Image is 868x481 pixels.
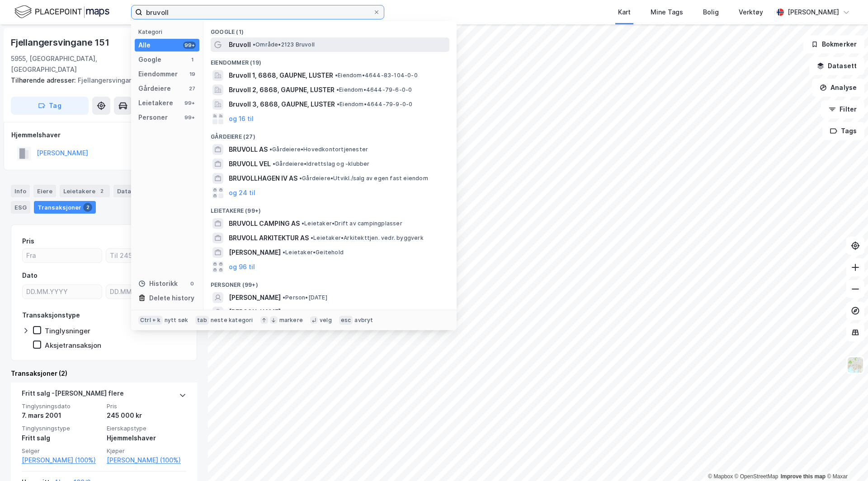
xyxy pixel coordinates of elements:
[138,69,178,79] div: Eiendommer
[211,317,253,324] div: neste kategori
[11,76,78,84] span: Tilhørende adresser:
[229,218,300,229] span: BRUVOLL CAMPING AS
[651,7,683,18] div: Mine Tags
[107,455,186,466] a: [PERSON_NAME] (100%)
[283,294,285,301] span: •
[22,425,101,432] span: Tinglysningstype
[183,114,196,121] div: 99+
[22,447,101,455] span: Selger
[302,220,304,227] span: •
[11,97,89,115] button: Tag
[283,249,285,256] span: •
[11,201,30,214] div: ESG
[739,7,763,18] div: Verktøy
[45,341,101,350] div: Aksjetransaksjon
[165,317,189,324] div: nytt søk
[788,7,839,18] div: [PERSON_NAME]
[337,101,412,108] span: Eiendom • 4644-79-9-0-0
[83,203,92,212] div: 2
[335,72,418,79] span: Eiendom • 4644-83-104-0-0
[809,57,864,75] button: Datasett
[203,274,457,290] div: Personer (99+)
[113,185,147,197] div: Datasett
[11,35,111,50] div: Fjellangersvingane 151
[299,175,302,182] span: •
[337,101,340,107] span: •
[34,201,96,214] div: Transaksjoner
[229,292,281,303] span: [PERSON_NAME]
[11,185,30,197] div: Info
[618,7,631,18] div: Kart
[847,356,864,374] img: Z
[229,99,335,110] span: Bruvoll 3, 6868, GAUPNE, LUSTER
[138,83,171,94] div: Gårdeiere
[107,433,186,444] div: Hjemmelshaver
[803,35,864,53] button: Bokmerker
[822,122,864,140] button: Tags
[183,99,196,107] div: 99+
[336,86,412,93] span: Eiendom • 4644-79-6-0-0
[149,293,194,304] div: Delete history
[299,175,428,182] span: Gårdeiere • Utvikl./salg av egen fast eiendom
[708,473,733,480] a: Mapbox
[823,438,868,481] div: Kontrollprogram for chat
[229,144,268,155] span: BRUVOLL AS
[60,185,110,197] div: Leietakere
[283,294,327,301] span: Person • [DATE]
[229,113,254,124] button: og 16 til
[269,146,272,153] span: •
[336,86,339,93] span: •
[273,160,275,167] span: •
[283,249,344,256] span: Leietaker • Geitehold
[253,41,255,48] span: •
[138,54,161,65] div: Google
[22,310,80,321] div: Transaksjonstype
[203,200,457,216] div: Leietakere (99+)
[138,316,163,325] div: Ctrl + k
[320,317,332,324] div: velg
[335,72,338,79] span: •
[229,187,255,198] button: og 24 til
[229,173,297,184] span: BRUVOLLHAGEN IV AS
[22,388,124,402] div: Fritt salg - [PERSON_NAME] flere
[138,98,173,108] div: Leietakere
[11,130,197,140] div: Hjemmelshaver
[229,247,281,258] span: [PERSON_NAME]
[189,280,196,287] div: 0
[229,70,333,81] span: Bruvoll 1, 6868, GAUPNE, LUSTER
[253,41,315,48] span: Område • 2123 Bruvoll
[229,159,271,169] span: BRUVOLL VEL
[107,410,186,421] div: 245 000 kr
[283,308,327,316] span: Person • [DATE]
[823,438,868,481] iframe: Chat Widget
[339,316,353,325] div: esc
[189,70,196,78] div: 19
[22,236,34,247] div: Pris
[107,402,186,410] span: Pris
[14,4,109,20] img: logo.f888ab2527a4732fd821a326f86c7f29.svg
[229,233,309,243] span: BRUVOLL ARKITEKTUR AS
[106,249,185,262] input: Til 245000
[703,7,719,18] div: Bolig
[22,455,101,466] a: [PERSON_NAME] (100%)
[22,270,38,281] div: Dato
[22,410,101,421] div: 7. mars 2001
[11,368,197,379] div: Transaksjoner (2)
[45,327,90,335] div: Tinglysninger
[283,308,285,315] span: •
[142,5,373,19] input: Søk på adresse, matrikkel, gårdeiere, leietakere eller personer
[229,307,281,318] span: [PERSON_NAME]
[229,84,335,95] span: Bruvoll 2, 6868, GAUPNE, LUSTER
[138,278,178,289] div: Historikk
[107,425,186,432] span: Eierskapstype
[302,220,402,227] span: Leietaker • Drift av campingplasser
[812,79,864,97] button: Analyse
[735,473,778,480] a: OpenStreetMap
[195,316,209,325] div: tab
[22,433,101,444] div: Fritt salg
[189,56,196,63] div: 1
[279,317,303,324] div: markere
[203,126,457,142] div: Gårdeiere (27)
[183,42,196,49] div: 99+
[107,447,186,455] span: Kjøper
